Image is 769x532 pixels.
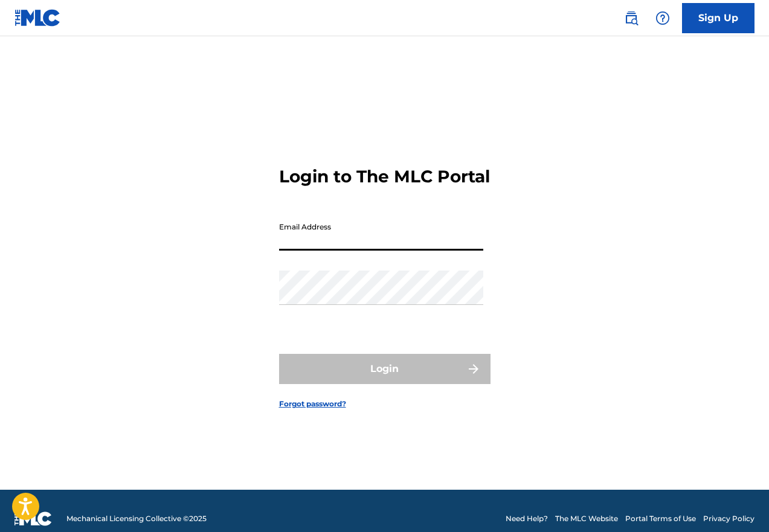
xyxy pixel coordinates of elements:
[279,166,490,187] h3: Login to The MLC Portal
[14,9,61,27] img: MLC Logo
[555,513,618,524] a: The MLC Website
[66,513,207,524] span: Mechanical Licensing Collective © 2025
[682,3,755,33] a: Sign Up
[279,399,346,409] a: Forgot password?
[651,6,675,30] div: Help
[506,513,548,524] a: Need Help?
[709,474,769,532] iframe: Chat Widget
[625,513,696,524] a: Portal Terms of Use
[703,513,755,524] a: Privacy Policy
[619,6,643,30] a: Public Search
[14,511,52,526] img: logo
[624,11,639,25] img: search
[655,11,670,25] img: help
